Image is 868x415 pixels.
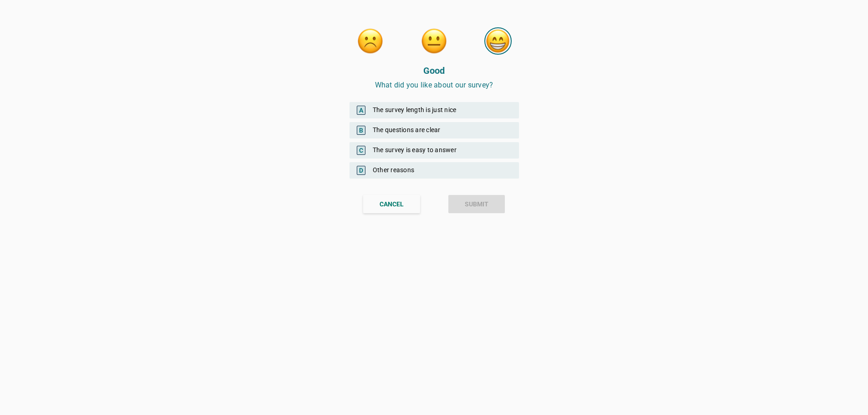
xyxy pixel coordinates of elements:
div: The questions are clear [349,122,519,138]
span: B [357,126,365,135]
div: CANCEL [380,200,404,209]
span: What did you like about our survey? [375,81,493,89]
strong: Good [423,65,445,76]
div: The survey is easy to answer [349,142,519,159]
span: A [357,106,365,115]
button: CANCEL [363,195,420,213]
div: The survey length is just nice [349,102,519,118]
span: D [357,166,365,175]
span: C [357,146,365,155]
div: Other reasons [349,162,519,179]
